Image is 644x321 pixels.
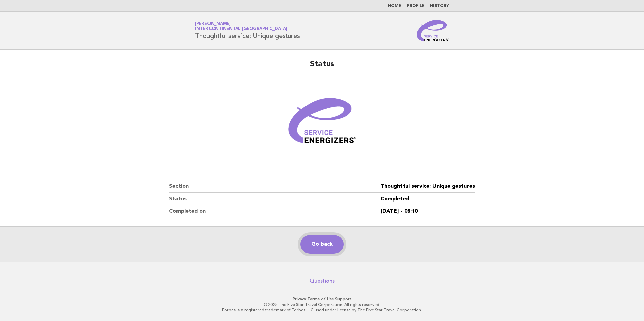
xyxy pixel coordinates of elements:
dt: Completed on [169,205,381,217]
img: Service Energizers [417,20,449,41]
p: · · [116,296,528,302]
img: Verified [282,83,362,164]
dt: Status [169,193,381,205]
dd: Thoughtful service: Unique gestures [381,180,475,193]
p: © 2025 The Five Star Travel Corporation. All rights reserved. [116,302,528,307]
dd: [DATE] - 08:10 [381,205,475,217]
dt: Section [169,180,381,193]
h2: Status [169,59,475,75]
span: InterContinental [GEOGRAPHIC_DATA] [195,27,287,31]
dd: Completed [381,193,475,205]
p: Forbes is a registered trademark of Forbes LLC used under license by The Five Star Travel Corpora... [116,307,528,313]
h1: Thoughtful service: Unique gestures [195,22,300,39]
a: [PERSON_NAME]InterContinental [GEOGRAPHIC_DATA] [195,22,287,31]
a: Home [388,4,401,8]
a: Questions [310,278,335,284]
a: Terms of Use [307,297,334,301]
a: Support [335,297,352,301]
a: Profile [407,4,425,8]
a: Privacy [293,297,306,301]
a: History [430,4,449,8]
a: Go back [300,235,344,254]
